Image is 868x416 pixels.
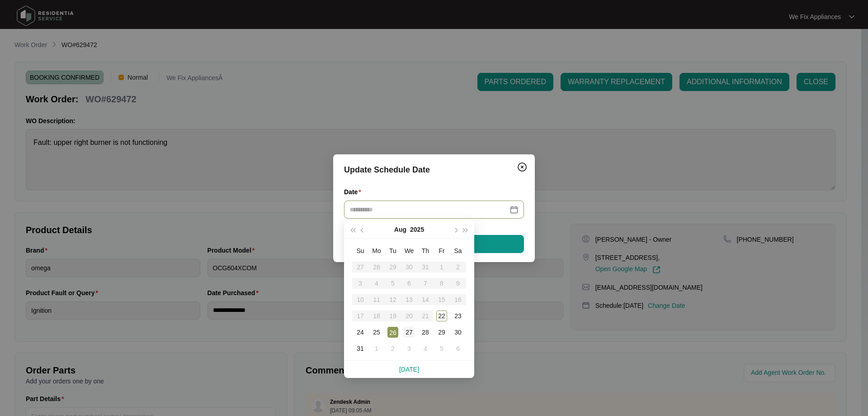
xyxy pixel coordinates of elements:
div: 1 [371,343,382,354]
div: 28 [420,327,431,338]
div: 31 [355,343,366,354]
td: 2025-09-03 [401,340,417,357]
td: 2025-08-25 [368,324,385,340]
div: 30 [453,327,463,338]
div: 5 [436,343,447,354]
div: 3 [404,343,415,354]
input: Date [349,205,508,215]
td: 2025-08-23 [450,308,466,324]
img: closeCircle [517,162,528,172]
td: 2025-08-30 [450,324,466,340]
td: 2025-08-29 [434,324,450,340]
th: We [401,243,417,259]
td: 2025-09-01 [368,340,385,357]
div: 26 [387,327,398,338]
div: 27 [404,327,415,338]
button: 2025 [410,220,424,239]
th: Fr [434,243,450,259]
div: 29 [436,327,447,338]
div: 2 [387,343,398,354]
td: 2025-08-28 [417,324,434,340]
div: 24 [355,327,366,338]
button: Close [515,160,529,174]
td: 2025-08-22 [434,308,450,324]
td: 2025-09-05 [434,340,450,357]
th: Mo [368,243,385,259]
div: Update Schedule Date [344,163,524,176]
th: Tu [385,243,401,259]
button: Aug [394,220,406,239]
td: 2025-09-04 [417,340,434,357]
a: [DATE] [399,366,419,373]
td: 2025-09-02 [385,340,401,357]
td: 2025-08-31 [352,340,368,357]
th: Su [352,243,368,259]
div: 25 [371,327,382,338]
th: Th [417,243,434,259]
td: 2025-08-27 [401,324,417,340]
div: 4 [420,343,431,354]
td: 2025-09-06 [450,340,466,357]
label: Date [344,187,365,196]
div: 23 [453,311,463,321]
th: Sa [450,243,466,259]
div: 6 [453,343,463,354]
td: 2025-08-24 [352,324,368,340]
td: 2025-08-26 [385,324,401,340]
div: 22 [436,311,447,321]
